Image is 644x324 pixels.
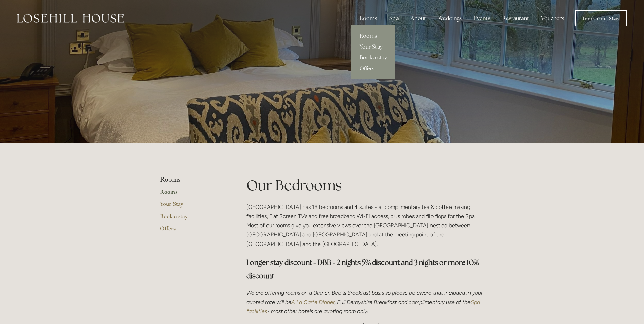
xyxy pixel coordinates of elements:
[468,12,496,25] div: Events
[384,12,404,25] div: Spa
[335,299,471,305] em: , Full Derbyshire Breakfast and complimentary use of the
[160,175,225,184] li: Rooms
[17,14,124,23] img: Losehill House
[497,12,534,25] div: Restaurant
[351,31,395,41] a: Rooms
[246,202,484,249] p: [GEOGRAPHIC_DATA] has 18 bedrooms and 4 suites - all complimentary tea & coffee making facilities...
[267,308,369,314] em: - most other hotels are quoting room only!
[160,188,225,200] a: Rooms
[291,299,335,305] a: A La Carte Dinner
[354,12,383,25] div: Rooms
[246,175,484,195] h1: Our Bedrooms
[536,12,569,25] a: Vouchers
[246,290,484,305] em: We are offering rooms on a Dinner, Bed & Breakfast basis so please be aware that included in your...
[246,258,480,281] strong: Longer stay discount - DBB - 2 nights 5% discount and 3 nights or more 10% discount
[160,200,225,212] a: Your Stay
[575,10,627,26] a: Book Your Stay
[405,12,431,25] div: About
[351,63,395,74] a: Offers
[160,224,225,237] a: Offers
[351,41,395,52] a: Your Stay
[433,12,467,25] div: Weddings
[351,52,395,63] a: Book a stay
[160,212,225,224] a: Book a stay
